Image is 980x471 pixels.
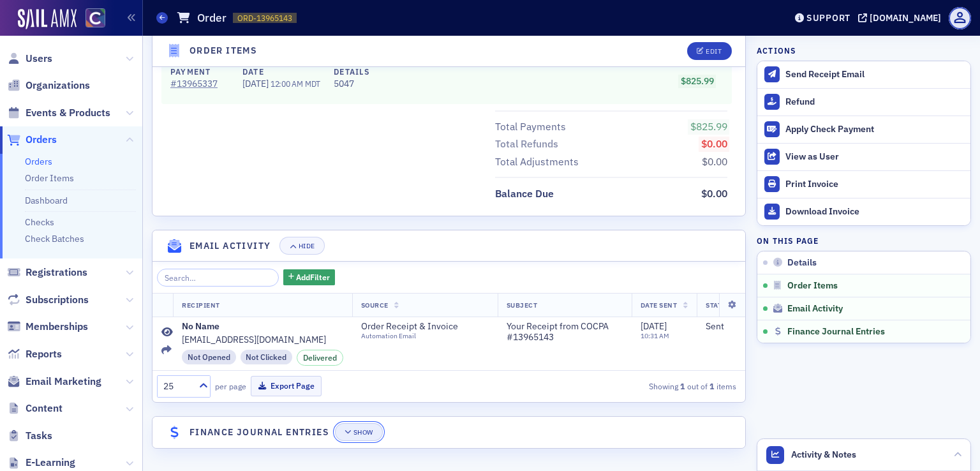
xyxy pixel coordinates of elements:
[303,78,321,89] span: MDT
[706,301,731,310] span: Status
[215,380,246,392] label: per page
[85,8,105,28] img: SailAMX
[757,143,970,170] button: View as User
[495,137,558,152] div: Total Refunds
[25,195,68,206] a: Dashboard
[7,456,75,470] a: E-Learning
[641,320,667,332] span: [DATE]
[7,347,62,361] a: Reports
[495,119,570,135] span: Total Payments
[26,401,63,415] span: Content
[785,69,964,80] div: Send Receipt Email
[552,380,736,392] div: Showing out of items
[495,154,579,170] div: Total Adjustments
[361,321,489,341] a: Order Receipt & InvoiceAutomation Email
[77,8,105,30] a: View Homepage
[757,170,970,198] a: Print Invoice
[787,257,817,269] span: Details
[170,66,229,77] h4: Payment
[26,456,75,470] span: E-Learning
[157,269,279,287] input: Search…
[26,265,87,280] span: Registrations
[706,321,768,333] div: Sent
[242,66,320,77] h4: Date
[701,137,727,150] span: $0.00
[26,320,88,334] span: Memberships
[283,269,336,285] button: AddFilter
[7,133,57,147] a: Orders
[182,321,219,333] span: No Name
[785,179,964,190] div: Print Invoice
[757,198,970,225] a: Download Invoice
[25,216,54,228] a: Checks
[163,380,191,393] div: 25
[7,429,52,443] a: Tasks
[495,186,558,202] span: Balance Due
[237,13,292,24] span: ORD-13965143
[785,96,964,108] div: Refund
[495,137,563,152] span: Total Refunds
[26,106,110,120] span: Events & Products
[791,448,856,461] span: Activity & Notes
[681,75,714,87] span: $825.99
[182,350,236,364] div: Not Opened
[170,77,229,91] a: #13965337
[702,155,727,168] span: $0.00
[334,77,369,91] span: 5047
[182,334,326,346] span: [EMAIL_ADDRESS][DOMAIN_NAME]
[785,124,964,135] div: Apply Check Payment
[7,265,87,280] a: Registrations
[26,133,57,147] span: Orders
[26,375,101,389] span: Email Marketing
[7,320,88,334] a: Memberships
[7,78,90,93] a: Organizations
[495,154,583,170] span: Total Adjustments
[25,172,74,184] a: Order Items
[757,235,971,246] h4: On this page
[495,186,554,202] div: Balance Due
[757,116,970,143] button: Apply Check Payment
[296,271,330,283] span: Add Filter
[641,331,669,340] time: 10:31 AM
[641,301,678,310] span: Date Sent
[25,233,84,244] a: Check Batches
[507,301,538,310] span: Subject
[335,423,383,441] button: Show
[353,429,373,436] div: Show
[495,119,566,135] div: Total Payments
[757,61,970,88] button: Send Receipt Email
[279,237,324,255] button: Hide
[870,12,941,24] div: [DOMAIN_NAME]
[189,45,257,58] h4: Order Items
[701,187,727,200] span: $0.00
[690,120,727,133] span: $825.99
[251,376,322,396] button: Export Page
[241,350,293,364] div: Not Clicked
[26,52,52,66] span: Users
[197,10,226,26] h1: Order
[297,350,343,365] div: Delivered
[25,156,52,167] a: Orders
[7,293,89,307] a: Subscriptions
[7,401,63,415] a: Content
[26,429,52,443] span: Tasks
[189,239,271,253] h4: Email Activity
[706,48,722,55] div: Edit
[787,326,885,338] span: Finance Journal Entries
[678,380,687,392] strong: 1
[18,9,77,29] img: SailAMX
[7,106,110,120] a: Events & Products
[507,321,623,343] span: Your Receipt from COCPA #13965143
[361,321,477,333] span: Order Receipt & Invoice
[757,45,796,56] h4: Actions
[7,52,52,66] a: Users
[299,243,315,250] div: Hide
[26,293,89,307] span: Subscriptions
[334,66,369,77] h4: Details
[757,88,970,116] button: Refund
[361,301,389,310] span: Source
[189,426,329,439] h4: Finance Journal Entries
[26,78,90,93] span: Organizations
[271,78,303,89] span: 12:00 AM
[26,347,62,361] span: Reports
